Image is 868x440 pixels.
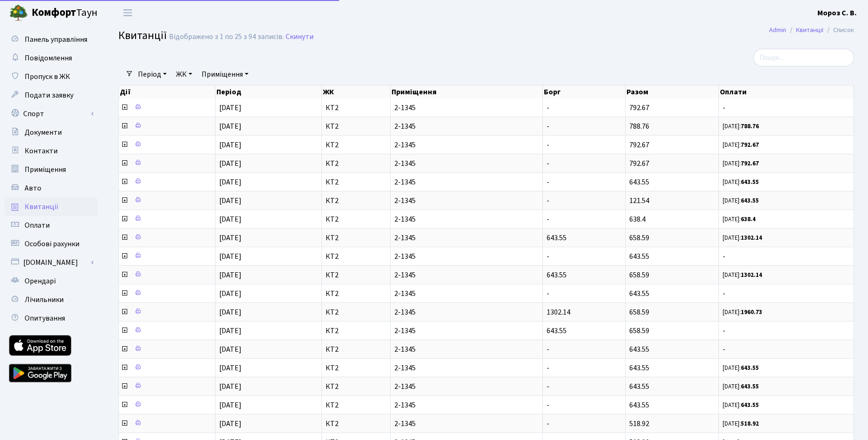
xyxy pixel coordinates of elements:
[25,90,73,100] span: Подати заявку
[629,307,649,317] span: 658.59
[547,289,549,299] span: -
[326,234,386,242] span: КТ2
[326,364,386,372] span: КТ2
[219,140,241,150] span: [DATE]
[169,33,284,41] div: Відображено з 1 по 25 з 94 записів.
[741,215,756,223] b: 638.4
[25,72,70,82] span: Пропуск в ЖК
[723,308,762,316] small: [DATE]:
[326,253,386,260] span: КТ2
[32,5,98,21] span: Таун
[629,103,649,113] span: 792.67
[219,196,241,206] span: [DATE]
[394,309,539,316] span: 2-1345
[547,158,549,169] span: -
[723,290,850,297] span: -
[755,20,868,40] nav: breadcrumb
[723,420,759,428] small: [DATE]:
[326,401,386,409] span: КТ2
[219,307,241,317] span: [DATE]
[796,25,823,35] a: Квитанції
[5,179,98,197] a: Авто
[25,276,56,286] span: Орендарі
[723,122,759,131] small: [DATE]:
[723,215,756,223] small: [DATE]:
[543,85,626,99] th: Борг
[25,127,62,138] span: Документи
[741,122,759,131] b: 788.76
[25,34,87,45] span: Панель управління
[629,158,649,169] span: 792.67
[5,142,98,160] a: Контакти
[394,327,539,335] span: 2-1345
[5,123,98,142] a: Документи
[5,160,98,179] a: Приміщення
[25,53,72,63] span: Повідомлення
[547,419,549,429] span: -
[25,202,59,212] span: Квитанції
[629,121,649,131] span: 788.76
[723,346,850,353] span: -
[629,214,646,224] span: 638.4
[547,326,567,336] span: 643.55
[5,253,98,272] a: [DOMAIN_NAME]
[723,197,759,205] small: [DATE]:
[394,197,539,204] span: 2-1345
[219,381,241,392] span: [DATE]
[5,235,98,253] a: Особові рахунки
[219,344,241,355] span: [DATE]
[326,271,386,279] span: КТ2
[219,233,241,243] span: [DATE]
[741,271,762,279] b: 1302.14
[219,251,241,262] span: [DATE]
[547,233,567,243] span: 643.55
[817,7,857,19] a: Мороз С. В.
[547,307,570,317] span: 1302.14
[219,363,241,373] span: [DATE]
[5,197,98,216] a: Квитанції
[326,216,386,223] span: КТ2
[629,344,649,355] span: 643.55
[326,197,386,204] span: КТ2
[723,253,850,260] span: -
[219,214,241,224] span: [DATE]
[817,8,857,18] b: Мороз С. В.
[629,251,649,262] span: 643.55
[394,420,539,427] span: 2-1345
[25,164,66,175] span: Приміщення
[629,326,649,336] span: 658.59
[219,419,241,429] span: [DATE]
[723,178,759,186] small: [DATE]:
[219,289,241,299] span: [DATE]
[629,196,649,206] span: 121.54
[326,309,386,316] span: КТ2
[119,85,215,99] th: Дії
[322,85,391,99] th: ЖК
[741,382,759,391] b: 643.55
[629,363,649,373] span: 643.55
[5,309,98,328] a: Опитування
[219,270,241,280] span: [DATE]
[219,121,241,131] span: [DATE]
[326,104,386,112] span: КТ2
[741,159,759,168] b: 792.67
[219,400,241,410] span: [DATE]
[629,381,649,392] span: 643.55
[629,233,649,243] span: 658.59
[25,220,50,230] span: Оплати
[394,346,539,353] span: 2-1345
[394,290,539,297] span: 2-1345
[723,382,759,391] small: [DATE]:
[5,67,98,86] a: Пропуск в ЖК
[547,270,567,280] span: 643.55
[25,239,79,249] span: Особові рахунки
[326,160,386,167] span: КТ2
[394,104,539,112] span: 2-1345
[823,25,854,35] li: Список
[326,383,386,390] span: КТ2
[32,5,76,20] b: Комфорт
[629,289,649,299] span: 643.55
[25,183,41,193] span: Авто
[5,49,98,67] a: Повідомлення
[547,196,549,206] span: -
